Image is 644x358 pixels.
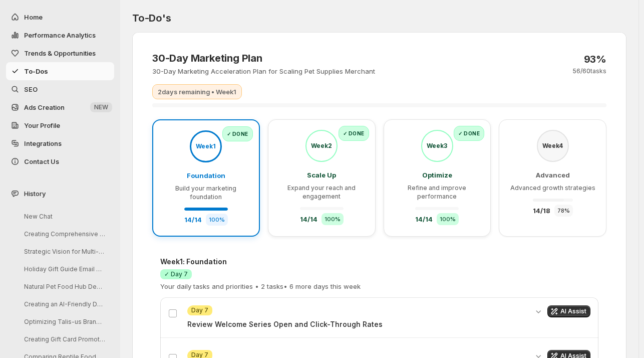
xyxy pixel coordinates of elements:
span: NEW [94,103,108,111]
div: ✓ Done [339,126,369,141]
span: History [24,189,46,199]
h2: To-Do's [132,12,626,24]
div: Currently viewing Day 7 [258,103,259,107]
a: Integrations [6,134,114,152]
button: Performance Analytics [6,26,114,44]
span: 14 / 14 [300,215,317,223]
button: Get AI assistance for this task [547,305,590,317]
span: Foundation [187,171,225,180]
span: Week 4 [542,142,563,149]
span: SEO [24,85,38,93]
span: Week 1 [196,143,216,149]
button: Creating Comprehensive Pet Health Solutions [16,226,111,242]
p: Review Welcome Series Open and Click-Through Rates [187,319,527,329]
span: Advanced [536,171,570,179]
span: Week 2 [311,142,332,149]
h4: Week 1 : Foundation [160,257,361,267]
p: 93 % [584,53,606,65]
button: Trends & Opportunities [6,44,114,62]
span: 14 / 18 [533,207,550,215]
span: Trends & Opportunities [24,49,96,57]
button: To-Dos [6,62,114,80]
span: Scale Up [307,171,336,179]
button: Creating Gift Card Promotions [16,331,111,347]
span: ✓ Day 7 [164,270,188,278]
div: ✓ Done [454,126,484,141]
a: Your Profile [6,116,114,134]
button: New Chat [16,209,111,224]
h3: 30-Day Marketing Plan [152,52,375,64]
button: Expand details [533,305,543,317]
span: Expand your reach and engagement [287,184,356,200]
button: Creating an AI-Friendly Dog Treat Resource [16,296,111,312]
button: Natural Pet Food Hub Development Guide [16,279,111,294]
span: Performance Analytics [24,31,96,39]
p: 2 days remaining • Week 1 [158,87,236,97]
a: SEO [6,80,114,98]
div: 100 % [437,213,459,225]
span: AI Assist [560,307,586,315]
div: 100 % [321,213,344,225]
div: 100 % [206,214,228,226]
span: Ads Creation [24,103,65,111]
span: Refine and improve performance [408,184,466,200]
span: Integrations [24,139,62,147]
button: Contact Us [6,152,114,170]
span: Advanced growth strategies [510,184,595,192]
span: Contact Us [24,157,59,165]
span: Your Profile [24,121,60,129]
span: Build your marketing foundation [175,185,236,201]
p: Your daily tasks and priorities • 2 tasks • 6 more days this week [160,281,361,291]
span: 14 / 14 [184,216,202,224]
button: Holiday Gift Guide Email Drafting [16,261,111,277]
p: 30-Day Marketing Acceleration Plan for Scaling Pet Supplies Merchant [152,66,375,76]
button: Ads Creation [6,98,114,116]
span: Optimize [422,171,452,179]
p: 56 / 60 tasks [573,67,606,75]
div: ✓ Done [222,126,253,141]
span: To-Dos [24,67,48,75]
span: Home [24,13,43,21]
span: Day 7 [191,306,208,314]
div: 78 % [554,205,573,217]
span: Week 3 [427,142,447,149]
button: Strategic Vision for Multi-Species Pet Retail [16,244,111,259]
button: Optimizing Talis-us Brand Entity Page [16,314,111,329]
button: Home [6,8,114,26]
span: 14 / 14 [415,215,433,223]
